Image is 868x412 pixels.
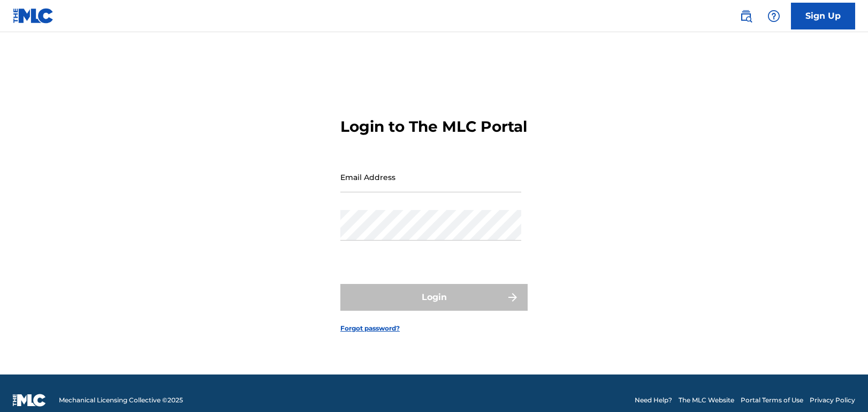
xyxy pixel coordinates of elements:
a: Forgot password? [340,324,400,333]
img: MLC Logo [13,8,54,24]
div: Help [763,5,785,27]
a: Public Search [735,5,757,27]
a: Need Help? [635,395,672,405]
a: Privacy Policy [810,395,855,405]
img: search [740,10,752,23]
a: Portal Terms of Use [741,395,803,405]
a: The MLC Website [679,395,734,405]
h3: Login to The MLC Portal [340,117,527,136]
img: help [767,10,780,23]
a: Sign Up [791,3,855,29]
img: logo [13,394,46,407]
span: Mechanical Licensing Collective © 2025 [59,395,183,405]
